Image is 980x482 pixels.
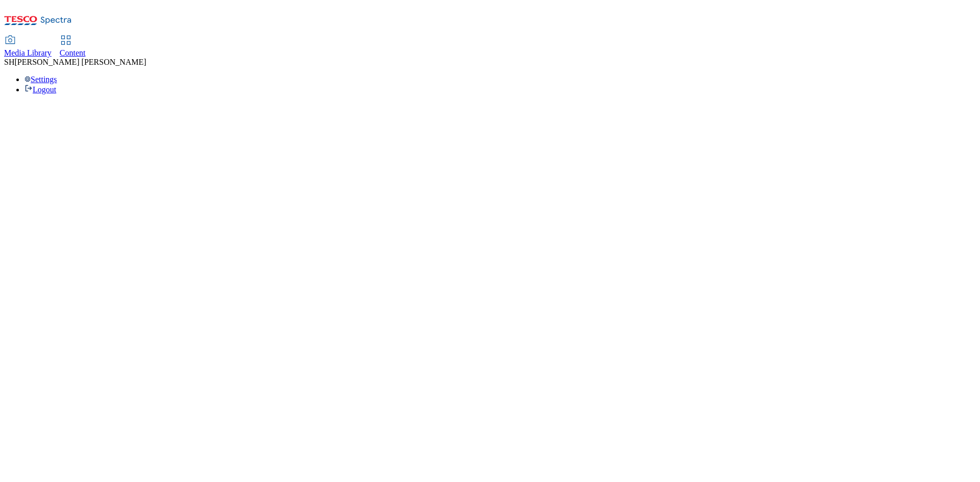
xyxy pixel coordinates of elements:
span: Content [60,48,86,57]
a: Content [60,36,86,58]
span: [PERSON_NAME] [PERSON_NAME] [14,58,146,66]
a: Logout [24,85,56,94]
span: SH [4,58,14,66]
a: Media Library [4,36,52,58]
a: Settings [24,75,57,84]
span: Media Library [4,48,52,57]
